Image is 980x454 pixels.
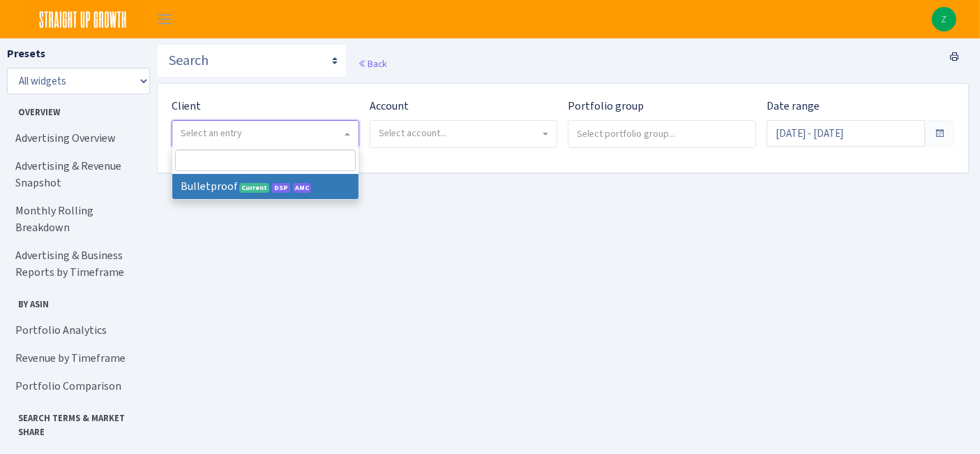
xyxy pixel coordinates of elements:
span: Current [239,183,269,193]
img: Zach Belous [932,7,956,31]
a: Advertising & Revenue Snapshot [7,152,146,197]
a: Advertising & Business Reports by Timeframe [7,242,146,286]
span: Overview [8,100,146,119]
label: Account [370,98,409,115]
label: Presets [7,45,45,62]
a: Revenue by Timeframe [7,344,146,372]
span: By ASIN [8,292,146,311]
a: Monthly Rolling Breakdown [7,197,146,242]
a: Back [358,57,386,70]
span: DSP [272,183,290,193]
label: Date range [767,98,820,115]
a: Portfolio Comparison [7,372,146,400]
a: Portfolio Analytics [7,316,146,344]
a: Advertising Overview [7,124,146,152]
a: Z [932,7,956,31]
label: Portfolio group [568,98,644,115]
label: Client [172,98,201,115]
span: Select account... [379,126,446,140]
span: Select an entry [181,126,242,140]
li: Bulletproof [172,174,359,199]
span: Search Terms & Market Share [8,406,146,438]
span: Amazon Marketing Cloud [293,183,311,193]
button: Toggle navigation [147,8,182,31]
input: Select portfolio group... [568,121,755,146]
